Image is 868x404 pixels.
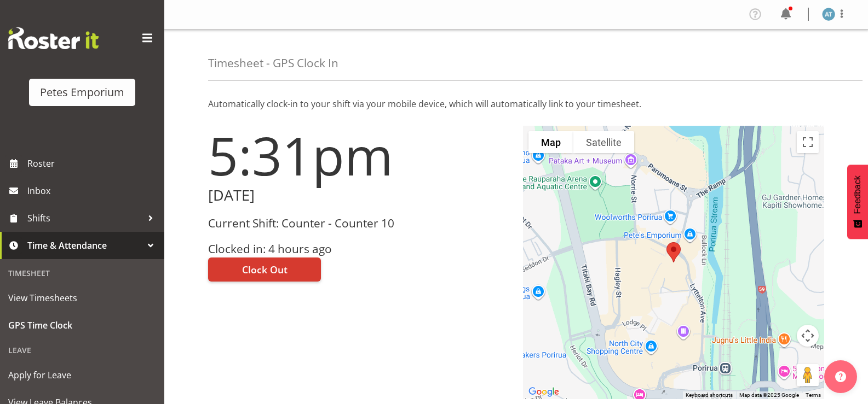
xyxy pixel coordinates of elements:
span: Time & Attendance [27,237,142,254]
p: Automatically clock-in to your shift via your mobile device, which will automatically link to you... [208,97,824,110]
span: Apply for Leave [8,367,156,383]
button: Keyboard shortcuts [686,391,733,399]
img: help-xxl-2.png [835,371,846,382]
span: GPS Time Clock [8,317,156,333]
span: Inbox [27,183,159,199]
button: Feedback - Show survey [847,165,868,239]
img: Rosterit website logo [8,27,99,49]
h3: Clocked in: 4 hours ago [208,243,510,255]
div: Timesheet [3,262,162,284]
span: Map data ©2025 Google [739,392,799,398]
img: alex-micheal-taniwha5364.jpg [822,8,835,21]
h4: Timesheet - GPS Clock In [208,57,338,69]
span: Clock Out [242,262,288,277]
button: Toggle fullscreen view [797,131,819,153]
span: Roster [27,155,159,172]
h3: Current Shift: Counter - Counter 10 [208,217,510,230]
button: Show street map [528,131,573,153]
img: Google [526,385,562,399]
button: Drag Pegman onto the map to open Street View [797,364,819,386]
span: Feedback [853,175,863,214]
button: Show satellite imagery [573,131,634,153]
div: Petes Emporium [40,84,124,101]
span: Shifts [27,210,142,226]
button: Clock Out [208,257,321,282]
h2: [DATE] [208,187,510,204]
button: Map camera controls [797,325,819,347]
a: GPS Time Clock [3,312,162,339]
a: Terms (opens in new tab) [806,392,821,398]
a: View Timesheets [3,284,162,312]
div: Leave [3,339,162,361]
span: View Timesheets [8,290,156,306]
a: Open this area in Google Maps (opens a new window) [526,385,562,399]
a: Apply for Leave [3,361,162,389]
h1: 5:31pm [208,126,510,185]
